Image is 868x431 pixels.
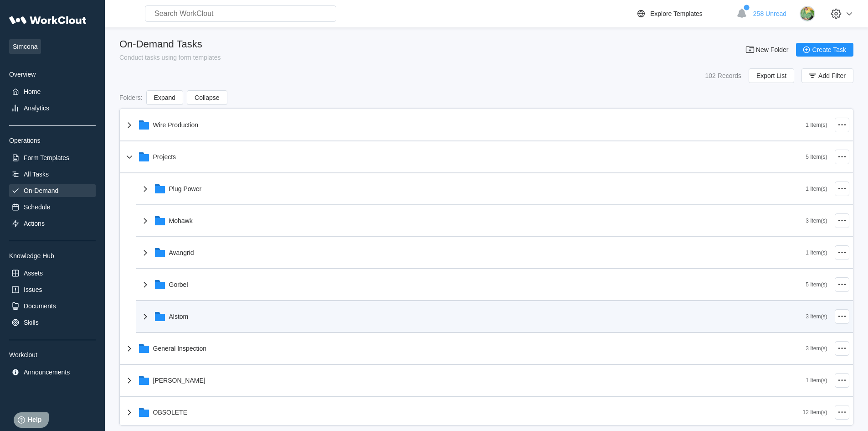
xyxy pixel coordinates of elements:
a: Schedule [9,201,96,213]
div: Mohawk [169,217,193,224]
a: Assets [9,267,96,280]
button: Collapse [187,90,227,105]
div: 1 Item(s) [806,377,827,384]
button: New Folder [740,43,796,57]
div: 5 Item(s) [806,154,827,160]
button: Create Task [796,43,853,57]
div: Projects [153,153,176,161]
img: images.jpg [800,6,815,21]
div: Analytics [24,104,49,112]
div: Plug Power [169,185,202,192]
a: Announcements [9,366,96,379]
a: Skills [9,316,96,329]
div: General Inspection [153,345,207,352]
span: 258 Unread [753,10,786,17]
div: 3 Item(s) [806,345,827,352]
div: 1 Item(s) [806,249,827,256]
div: Conduct tasks using form templates [119,54,221,61]
div: Schedule [24,203,50,211]
span: Add Filter [818,73,846,79]
span: Create Task [812,47,846,53]
div: 102 Records [705,72,741,79]
div: Skills [24,319,39,326]
button: Export List [749,68,794,83]
div: 3 Item(s) [806,218,827,224]
span: Simcona [9,39,41,54]
a: On-Demand [9,184,96,197]
span: New Folder [756,47,789,53]
input: Search WorkClout [145,5,336,22]
div: All Tasks [24,171,49,178]
a: Documents [9,300,96,312]
span: Collapse [195,94,219,101]
div: 1 Item(s) [806,122,827,128]
span: Export List [756,73,786,79]
div: Assets [24,270,43,277]
a: All Tasks [9,168,96,181]
a: Actions [9,217,96,230]
div: Folders : [119,94,143,101]
div: 5 Item(s) [806,281,827,288]
div: Knowledge Hub [9,252,96,260]
div: Form Templates [24,154,69,161]
div: Home [24,88,41,95]
div: Avangrid [169,249,194,256]
div: Announcements [24,369,70,376]
a: Issues [9,283,96,296]
span: Expand [154,94,175,101]
div: Actions [24,220,45,227]
button: Expand [146,90,183,105]
div: Wire Production [153,121,199,129]
div: 12 Item(s) [802,409,827,415]
button: Add Filter [801,68,853,83]
div: On-Demand [24,187,58,194]
div: Alstom [169,313,189,320]
div: Explore Templates [650,10,703,17]
div: Documents [24,302,56,310]
div: On-Demand Tasks [119,38,221,50]
div: Issues [24,286,42,293]
a: Home [9,85,96,98]
div: Gorbel [169,281,188,288]
div: Operations [9,137,96,144]
a: Analytics [9,102,96,114]
a: Explore Templates [636,8,732,19]
div: OBSOLETE [153,409,187,416]
div: 1 Item(s) [806,186,827,192]
a: Form Templates [9,151,96,164]
div: 3 Item(s) [806,313,827,320]
div: [PERSON_NAME] [153,377,205,384]
div: Overview [9,71,96,78]
div: Workclout [9,351,96,358]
